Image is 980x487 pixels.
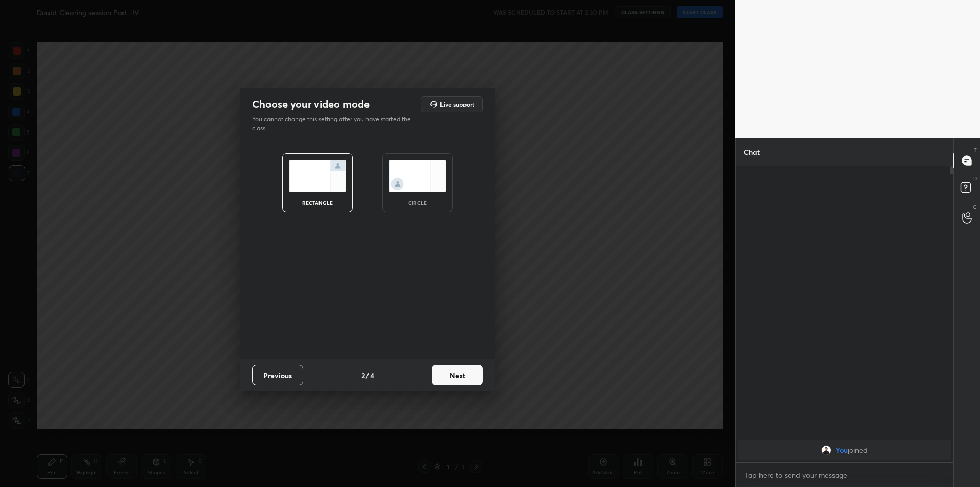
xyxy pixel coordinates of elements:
p: Chat [736,138,768,166]
div: circle [397,200,438,205]
img: a23c7d1b6cba430992ed97ba714bd577.jpg [821,445,831,455]
h4: / [366,370,369,381]
button: Next [432,365,483,385]
span: joined [848,446,868,454]
p: T [974,146,977,154]
p: You cannot change this setting after you have started the class [252,114,418,133]
div: grid [736,438,953,462]
h4: 2 [361,370,365,381]
img: circleScreenIcon.acc0effb.svg [389,160,446,192]
button: Previous [252,365,303,385]
h2: Choose your video mode [252,98,370,111]
div: rectangle [297,200,338,205]
span: You [836,446,848,454]
p: G [973,203,977,211]
p: D [973,175,977,182]
h4: 4 [370,370,374,381]
h5: Live support [440,101,474,107]
img: normalScreenIcon.ae25ed63.svg [289,160,346,192]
